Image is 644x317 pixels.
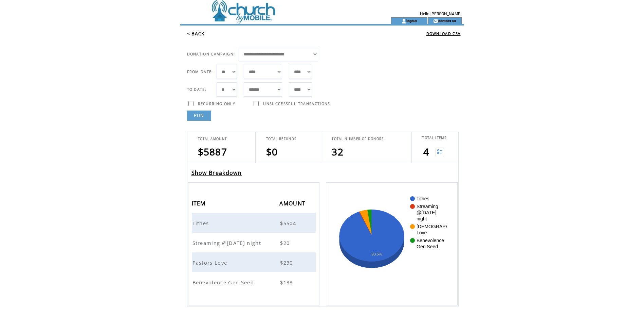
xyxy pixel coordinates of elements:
[280,279,294,286] span: $133
[279,201,307,205] a: AMOUNT
[401,18,406,24] img: account_icon.gif
[417,216,427,221] text: night
[332,137,384,141] span: TOTAL NUMBER OF DONORS
[280,259,294,266] span: $230
[198,101,236,106] span: RECURRING ONLY
[192,201,207,205] a: ITEM
[423,145,429,158] span: 4
[192,219,211,226] a: Tithes
[417,210,436,215] text: @[DATE]
[198,145,227,158] span: $5887
[192,279,256,286] span: Benevolence Gen Seed
[433,18,438,24] img: contact_us_icon.gif
[187,52,235,56] span: DONATION CAMPAIGN:
[417,224,470,229] text: [DEMOGRAPHIC_DATA]
[266,145,278,158] span: $0
[192,239,263,246] span: Streaming @[DATE] night
[266,137,296,141] span: TOTAL REFUNDS
[417,204,438,209] text: Streaming
[417,238,444,243] text: Benevolence
[417,230,427,235] text: Love
[192,279,256,285] a: Benevolence Gen Seed
[280,220,298,227] span: $5504
[438,18,456,23] a: contact us
[192,220,211,227] span: Tithes
[198,137,227,141] span: TOTAL AMOUNT
[417,196,429,201] text: Tithes
[420,12,461,16] span: Hello [PERSON_NAME]
[332,145,344,158] span: 32
[336,193,447,295] svg: A chart.
[187,31,205,37] a: < BACK
[187,111,211,121] a: RUN
[422,136,446,140] span: TOTAL ITEMS
[187,87,207,92] span: TO DATE:
[192,259,229,266] span: Pastors Love
[192,259,229,265] a: Pastors Love
[279,198,307,211] span: AMOUNT
[187,69,213,74] span: FROM DATE:
[417,244,438,249] text: Gen Seed
[191,169,242,177] a: Show Breakdown
[280,239,291,246] span: $20
[192,198,207,211] span: ITEM
[426,31,461,36] a: DOWNLOAD CSV
[192,239,263,245] a: Streaming @[DATE] night
[406,18,417,23] a: logout
[372,252,382,256] text: 93.5%
[263,101,330,106] span: UNSUCCESSFUL TRANSACTIONS
[436,148,444,156] img: View list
